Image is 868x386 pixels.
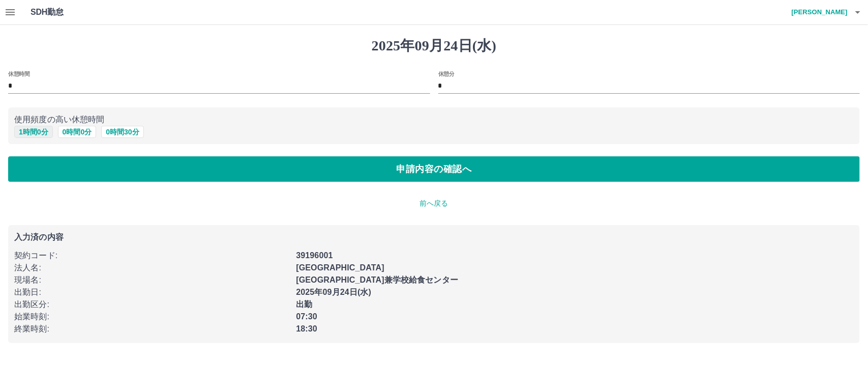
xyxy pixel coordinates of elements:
[296,263,384,272] b: [GEOGRAPHIC_DATA]
[14,250,290,262] p: 契約コード :
[8,198,860,209] p: 前へ戻る
[14,126,53,138] button: 1時間0分
[296,324,317,333] b: 18:30
[14,323,290,335] p: 終業時刻 :
[14,286,290,298] p: 出勤日 :
[296,312,317,321] b: 07:30
[296,300,312,309] b: 出勤
[14,233,854,241] p: 入力済の内容
[14,274,290,286] p: 現場名 :
[296,275,458,284] b: [GEOGRAPHIC_DATA]兼学校給食センター
[14,298,290,311] p: 出勤区分 :
[8,70,29,77] label: 休憩時間
[438,70,455,77] label: 休憩分
[101,126,143,138] button: 0時間30分
[14,311,290,323] p: 始業時刻 :
[8,156,860,182] button: 申請内容の確認へ
[14,262,290,274] p: 法人名 :
[296,288,371,296] b: 2025年09月24日(水)
[296,251,333,260] b: 39196001
[14,114,854,126] p: 使用頻度の高い休憩時間
[8,37,860,54] h1: 2025年09月24日(水)
[58,126,97,138] button: 0時間0分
